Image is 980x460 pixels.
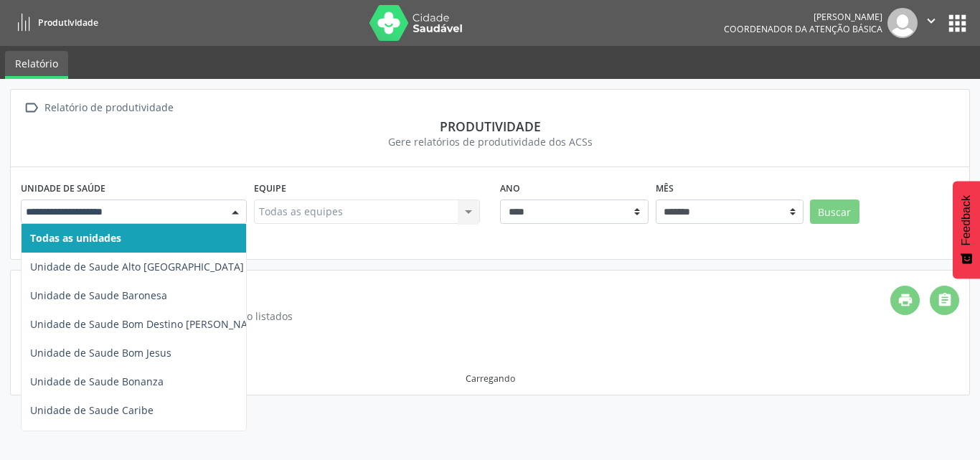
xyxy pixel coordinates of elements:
[38,17,98,29] span: Produtividade
[918,8,945,38] button: 
[30,231,121,245] span: Todas as unidades
[656,177,674,200] label: Mês
[30,317,266,331] span: Unidade de Saude Bom Destino [PERSON_NAME]
[953,181,980,278] button: Feedback - Mostrar pesquisa
[30,346,171,360] span: Unidade de Saude Bom Jesus
[30,288,167,302] span: Unidade de Saude Baronesa
[30,403,154,417] span: Unidade de Saude Caribe
[21,98,176,118] a:  Relatório de produtividade
[724,23,882,35] span: Coordenador da Atenção Básica
[30,375,164,388] span: Unidade de Saude Bonanza
[21,98,42,118] i: 
[5,51,68,79] a: Relatório
[724,11,882,23] div: [PERSON_NAME]
[960,195,973,245] span: Feedback
[945,11,970,36] button: apps
[887,8,918,38] img: img
[21,309,890,324] div: Somente agentes ativos no mês selecionado são listados
[923,13,939,29] i: 
[10,11,98,34] a: Produtividade
[42,98,176,118] div: Relatório de produtividade
[254,177,286,200] label: Equipe
[21,118,959,134] div: Produtividade
[21,177,105,200] label: Unidade de saúde
[466,372,515,385] div: Carregando
[30,260,244,273] span: Unidade de Saude Alto [GEOGRAPHIC_DATA]
[500,177,520,200] label: Ano
[810,200,859,224] button: Buscar
[21,286,890,304] h4: Relatório de produtividade
[21,134,959,149] div: Gere relatórios de produtividade dos ACSs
